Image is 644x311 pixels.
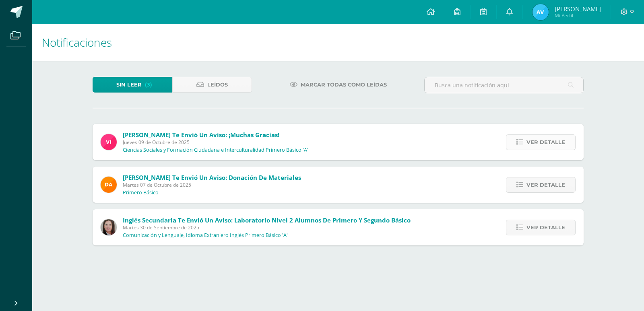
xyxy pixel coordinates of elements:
p: Primero Básico [123,189,159,196]
img: 8af0450cf43d44e38c4a1497329761f3.png [101,219,117,235]
p: Ciencias Sociales y Formación Ciudadana e Interculturalidad Primero Básico 'A' [123,147,308,153]
span: (3) [145,77,152,92]
span: Marcar todas como leídas [301,77,387,92]
img: bd6d0aa147d20350c4821b7c643124fa.png [101,134,117,150]
span: [PERSON_NAME] te envió un aviso: Donación de Materiales [123,173,301,181]
span: Leídos [207,77,228,92]
a: Leídos [172,77,252,93]
span: Jueves 09 de Octubre de 2025 [123,139,308,146]
img: f9d34ca01e392badc01b6cd8c48cabbd.png [101,177,117,193]
span: Ver detalle [526,220,565,235]
a: Marcar todas como leídas [280,77,397,93]
span: [PERSON_NAME] te envió un aviso: ¡Muchas gracias! [123,131,279,139]
span: [PERSON_NAME] [555,5,601,13]
span: Martes 07 de Octubre de 2025 [123,181,301,188]
img: cc02e32c1be987540174c2eebd267e19.png [533,4,549,20]
a: Sin leer(3) [93,77,172,93]
p: Comunicación y Lenguaje, Idioma Extranjero Inglés Primero Básico 'A' [123,232,288,239]
span: Martes 30 de Septiembre de 2025 [123,224,411,231]
input: Busca una notificación aquí [425,77,583,93]
span: Inglés Secundaria te envió un aviso: Laboratorio Nivel 2 alumnos de primero y segundo Básico [123,216,411,224]
span: Mi Perfil [555,12,601,19]
span: Notificaciones [42,35,112,50]
span: Ver detalle [526,135,565,150]
span: Ver detalle [526,177,565,192]
span: Sin leer [116,77,142,92]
